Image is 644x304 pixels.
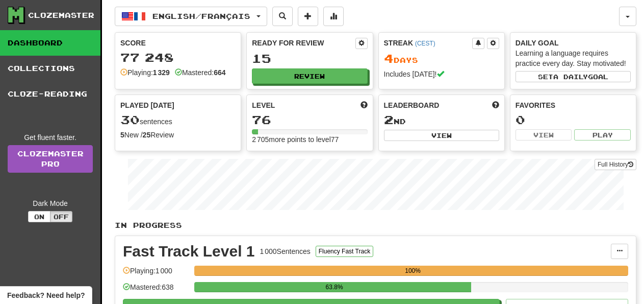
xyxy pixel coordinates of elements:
div: 100% [197,266,628,276]
span: English / Français [152,12,250,20]
div: 76 [252,113,367,126]
span: 2 [384,112,394,127]
span: 30 [120,112,140,127]
strong: 25 [143,131,151,139]
div: Mastered: [175,67,226,78]
span: Played [DATE] [120,100,174,110]
strong: 1 329 [153,68,170,77]
div: Ready for Review [252,38,355,48]
div: 77 248 [120,51,236,64]
div: Playing: 1 000 [123,266,189,283]
a: ClozemasterPro [8,145,93,173]
button: View [516,129,572,141]
div: Fast Track Level 1 [123,244,255,259]
span: Level [252,100,275,110]
button: Fluency Fast Track [316,246,373,257]
span: a daily [553,73,588,80]
p: In Progress [115,220,636,230]
span: Leaderboard [384,100,440,110]
strong: 5 [120,131,124,139]
div: Clozemaster [28,10,94,20]
button: English/Français [115,7,267,26]
div: Mastered: 638 [123,282,189,299]
button: Play [574,129,631,141]
a: (CEST) [415,40,435,47]
span: Open feedback widget [7,290,85,300]
button: Full History [595,159,636,170]
div: New / Review [120,130,236,140]
div: 15 [252,52,367,65]
span: This week in points, UTC [492,100,499,110]
div: Playing: [120,67,170,78]
button: Search sentences [272,7,293,26]
button: Add sentence to collection [298,7,318,26]
div: 1 000 Sentences [260,246,311,256]
button: View [384,130,499,141]
div: Learning a language requires practice every day. Stay motivated! [516,48,631,68]
div: 63.8% [197,282,471,292]
div: nd [384,113,499,127]
div: Dark Mode [8,198,93,208]
div: sentences [120,113,236,127]
button: Off [50,211,72,222]
button: On [28,211,50,222]
span: 4 [384,51,394,65]
button: Review [252,68,367,84]
div: Includes [DATE]! [384,69,499,79]
button: More stats [323,7,344,26]
div: Favorites [516,100,631,110]
span: Score more points to level up [360,100,368,110]
div: Daily Goal [516,38,631,48]
div: 0 [516,113,631,126]
div: 2 705 more points to level 77 [252,134,367,145]
button: Seta dailygoal [516,71,631,82]
div: Streak [384,38,472,48]
div: Score [120,38,236,48]
div: Day s [384,52,499,65]
strong: 664 [214,68,225,77]
div: Get fluent faster. [8,132,93,143]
